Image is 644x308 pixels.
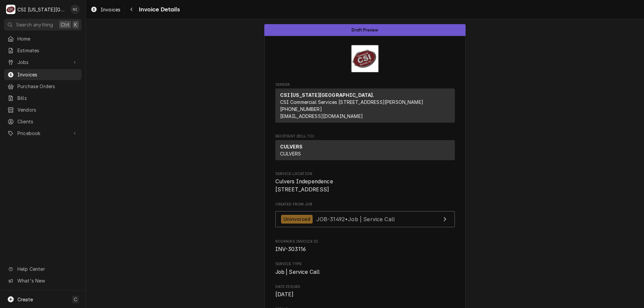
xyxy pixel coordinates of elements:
[4,45,82,56] a: Estimates
[4,19,82,30] button: Search anythingCtrlK
[275,171,455,177] span: Service Location
[275,261,455,276] div: Service Type
[275,134,455,139] span: Recipient (Bill To)
[275,88,455,123] div: Sender
[275,246,306,252] span: INV-303116
[275,239,455,253] div: Roopairs Invoice ID
[137,5,179,14] span: Invoice Details
[4,33,82,44] a: Home
[281,215,313,224] div: Uninvoiced
[4,275,82,286] a: Go to What's New
[275,284,455,299] div: Date Issued
[6,5,15,14] div: C
[17,106,78,113] span: Vendors
[4,263,82,274] a: Go to Help Center
[17,130,68,137] span: Pricebook
[275,245,455,253] span: Roopairs Invoice ID
[101,6,120,13] span: Invoices
[17,71,78,78] span: Invoices
[88,4,123,15] a: Invoices
[275,202,455,231] div: Created From Job
[280,106,322,112] a: [PHONE_NUMBER]
[4,81,82,92] a: Purchase Orders
[4,93,82,104] a: Bills
[275,269,320,275] span: Job | Service Call
[74,21,77,28] span: K
[351,45,379,73] img: Logo
[275,202,455,207] span: Created From Job
[17,265,77,272] span: Help Center
[280,113,363,119] a: [EMAIL_ADDRESS][DOMAIN_NAME]
[17,118,78,125] span: Clients
[280,99,423,105] span: CSI Commercial Services [STREET_ADDRESS][PERSON_NAME]
[4,128,82,139] a: Go to Pricebook
[17,95,78,102] span: Bills
[61,21,69,28] span: Ctrl
[275,268,455,276] span: Service Type
[275,291,294,298] span: [DATE]
[17,297,33,302] span: Create
[280,92,374,98] strong: CSI [US_STATE][GEOGRAPHIC_DATA].
[280,151,301,157] span: CULVERS
[275,261,455,267] span: Service Type
[280,144,303,149] strong: CULVERS
[275,140,455,160] div: Recipient (Bill To)
[16,21,53,28] span: Search anything
[6,5,15,14] div: CSI Kansas City.'s Avatar
[4,104,82,115] a: Vendors
[126,4,137,15] button: Navigate back
[264,24,466,36] div: Status
[275,171,455,194] div: Service Location
[70,5,80,14] div: NI
[275,284,455,290] span: Date Issued
[17,6,67,13] div: CSI [US_STATE][GEOGRAPHIC_DATA].
[17,47,78,54] span: Estimates
[4,69,82,80] a: Invoices
[275,140,455,163] div: Recipient (Bill To)
[4,116,82,127] a: Clients
[275,211,455,228] a: View Job
[70,5,80,14] div: Nate Ingram's Avatar
[352,28,378,32] span: Draft Preview
[17,59,68,66] span: Jobs
[17,83,78,90] span: Purchase Orders
[275,88,455,125] div: Sender
[17,35,78,42] span: Home
[275,291,455,299] span: Date Issued
[74,296,77,303] span: C
[275,134,455,163] div: Invoice Recipient
[316,215,395,222] span: JOB-31492 • Job | Service Call
[275,82,455,126] div: Invoice Sender
[4,57,82,68] a: Go to Jobs
[275,178,455,193] span: Service Location
[275,82,455,87] span: Sender
[275,178,334,193] span: Culvers Independence [STREET_ADDRESS]
[275,239,455,244] span: Roopairs Invoice ID
[17,277,77,284] span: What's New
